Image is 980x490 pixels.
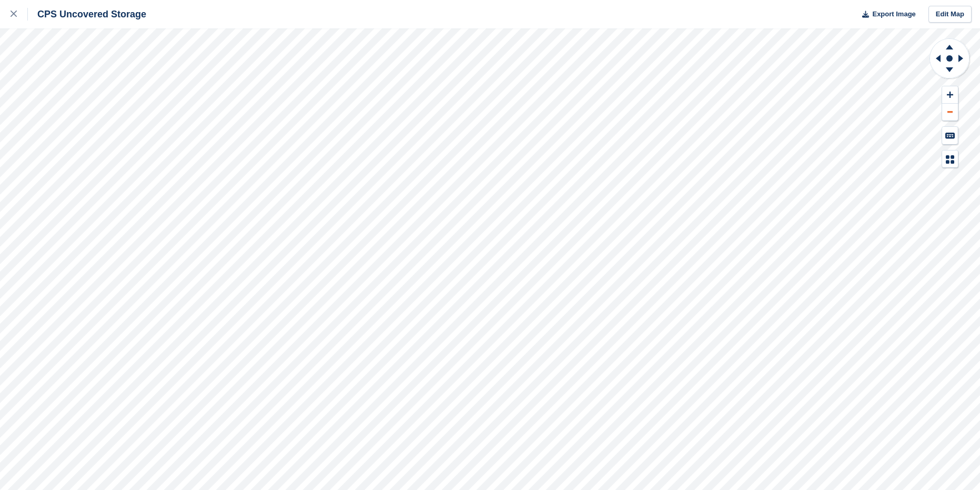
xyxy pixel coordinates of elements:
[942,104,958,121] button: Zoom Out
[942,127,958,144] button: Keyboard Shortcuts
[928,6,972,23] a: Edit Map
[856,6,916,23] button: Export Image
[942,151,958,168] button: Map Legend
[28,8,146,21] div: CPS Uncovered Storage
[942,86,958,104] button: Zoom In
[872,9,915,19] span: Export Image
